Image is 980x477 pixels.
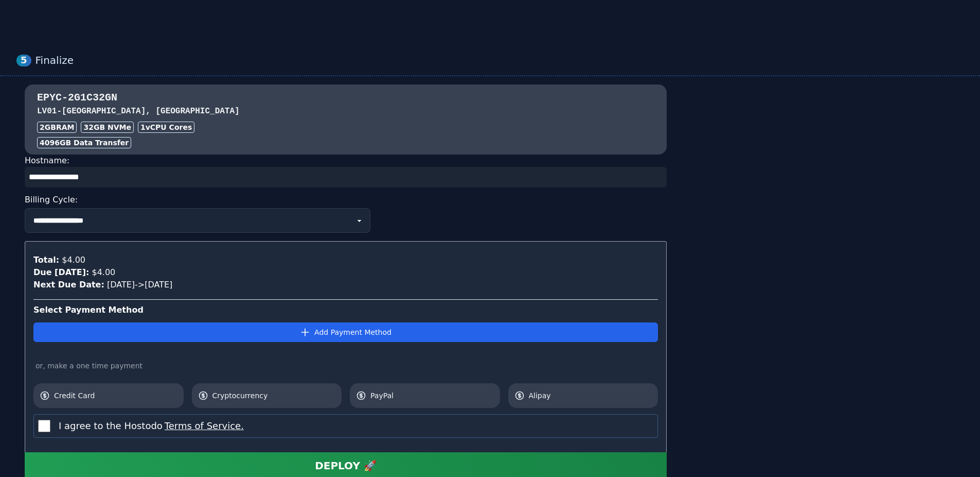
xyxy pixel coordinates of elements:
[163,419,244,433] button: I agree to the Hostodo
[163,420,244,431] a: Terms of Service.
[37,91,654,105] h3: EPYC-2G1C32GN
[59,254,85,266] div: $4.00
[33,304,658,316] div: Select Payment Method
[33,279,104,291] div: Next Due Date:
[37,122,77,133] div: 2GB RAM
[25,155,667,188] div: Hostname:
[33,266,89,279] div: Due [DATE]:
[89,266,115,279] div: $4.00
[33,361,658,371] div: or, make a one time payment
[54,390,177,401] span: Credit Card
[59,419,244,433] label: I agree to the Hostodo
[16,55,31,66] div: 5
[81,122,134,133] div: 32 GB NVMe
[138,122,194,133] div: 1 vCPU Cores
[33,279,658,291] div: [DATE] -> [DATE]
[315,458,377,473] div: DEPLOY 🚀
[37,105,654,117] h3: LV01 - [GEOGRAPHIC_DATA], [GEOGRAPHIC_DATA]
[370,390,494,401] span: PayPal
[37,137,131,148] div: 4096 GB Data Transfer
[33,254,59,266] div: Total:
[25,192,667,208] div: Billing Cycle:
[35,54,964,67] div: Finalize
[529,390,652,401] span: Alipay
[212,390,336,401] span: Cryptocurrency
[33,322,658,342] button: Add Payment Method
